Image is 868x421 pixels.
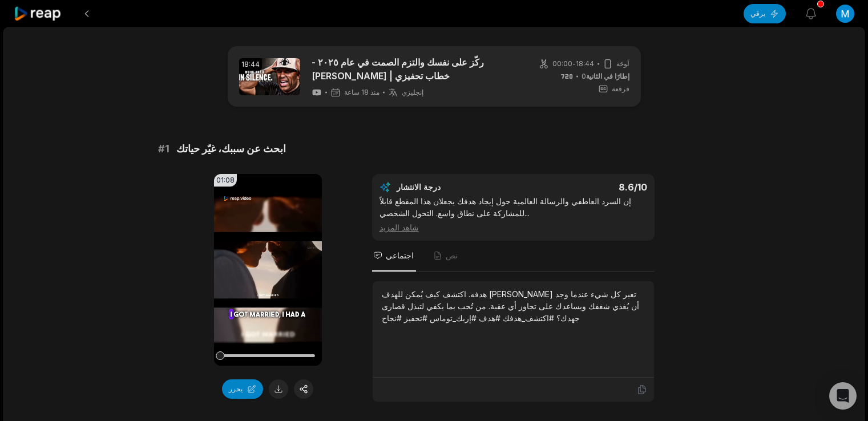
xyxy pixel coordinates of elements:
[572,59,576,68] font: -
[582,72,586,80] font: 0
[619,181,634,193] font: 8.6
[524,208,530,218] font: ...
[165,143,169,155] font: 1
[176,143,286,155] font: ابحث عن سببك، غيّر حياتك
[380,222,419,232] font: شاهد المزيد
[576,59,594,68] font: 18:44
[158,143,165,155] font: #
[402,88,423,96] font: إنجليزي
[750,9,765,18] font: يرقي
[344,88,380,96] font: منذ 18 ساعة
[397,182,441,192] font: درجة الانتشار
[312,55,508,83] a: ركّز على نفسك والتزم الصمت في عام ٢٠٢٥ - خطاب تحفيزي | [PERSON_NAME]
[634,181,647,193] font: /10
[446,250,458,260] font: نص
[386,250,414,260] font: اجتماعي
[312,56,484,82] font: ركّز على نفسك والتزم الصمت في عام ٢٠٢٥ - خطاب تحفيزي | [PERSON_NAME]
[616,59,629,68] font: لَوحَة
[382,289,639,323] font: تغير كل شيء عندما وجد [PERSON_NAME] هدفه. اكتشف كيف يُمكن للهدف أن يُغذي شغفك ويساعدك على تجاوز أ...
[372,241,655,272] nav: علامات التبويب
[744,4,786,23] button: يرقي
[222,379,263,399] button: يحرر
[586,72,629,80] font: إطارًا في الثانية
[829,382,857,410] div: فتح برنامج Intercom Messenger
[229,384,243,393] font: يحرر
[612,84,629,93] font: فرقعة
[380,196,631,218] font: إن السرد العاطفي والرسالة العالمية حول إيجاد هدفك يجعلان هذا المقطع قابلاً للمشاركة على نطاق واسع...
[552,59,572,68] font: 00:00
